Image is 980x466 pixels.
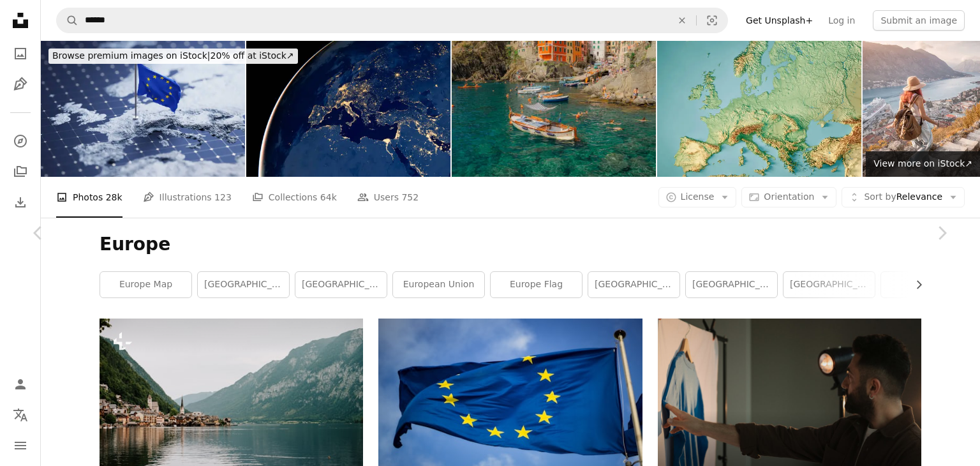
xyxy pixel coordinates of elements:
[357,177,419,218] a: Users 752
[320,190,337,204] span: 64k
[873,158,972,169] span: View more on iStock ↗
[8,41,33,66] a: Photos
[214,190,232,204] span: 123
[100,401,363,412] a: a small village on the shore of a lake
[8,372,33,397] a: Log in / Sign up
[903,172,980,294] a: Next
[491,272,582,297] a: europe flag
[588,272,679,297] a: [GEOGRAPHIC_DATA]
[864,192,896,202] span: Sort by
[56,8,728,33] form: Find visuals sitewide
[198,272,289,297] a: [GEOGRAPHIC_DATA]
[658,187,737,207] button: License
[686,272,777,297] a: [GEOGRAPHIC_DATA]
[100,233,921,256] h1: Europe
[143,177,232,218] a: Illustrations 123
[820,10,863,31] a: Log in
[41,41,306,71] a: Browse premium images on iStock|20% off at iStock↗
[52,50,210,61] span: Browse premium images on iStock |
[378,390,642,402] a: blue and yellow star flag
[52,50,294,61] span: 20% off at iStock ↗
[881,272,972,297] a: travel
[57,8,78,33] button: Search Unsplash
[246,41,450,177] img: Earth at night, City Lights of Europe. Elements of this image furnished by NASA.
[764,192,814,202] span: Orientation
[864,191,942,204] span: Relevance
[393,272,484,297] a: european union
[8,128,33,154] a: Explore
[8,71,33,97] a: Illustrations
[866,151,980,177] a: View more on iStock↗
[100,272,191,297] a: europe map
[668,8,696,33] button: Clear
[41,41,245,177] img: Flag of European Union waving on pole on the 3d topographic map surface and abstract background w...
[681,192,715,202] span: License
[295,272,387,297] a: [GEOGRAPHIC_DATA]
[8,159,33,184] a: Collections
[697,8,727,33] button: Visual search
[741,187,836,207] button: Orientation
[452,41,656,177] img: Scenic view of Cinque Terre at Mediterranean coast
[873,10,965,31] button: Submit an image
[401,190,419,204] span: 752
[657,41,861,177] img: Western Europe 3D Render Topographic Map Color
[738,10,820,31] a: Get Unsplash+
[842,187,965,207] button: Sort byRelevance
[8,433,33,458] button: Menu
[8,402,33,428] button: Language
[252,177,337,218] a: Collections 64k
[783,272,875,297] a: [GEOGRAPHIC_DATA]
